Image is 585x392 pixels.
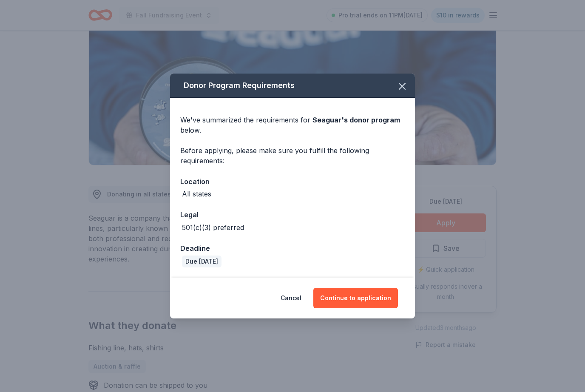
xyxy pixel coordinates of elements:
button: Cancel [281,288,301,308]
div: Location [180,176,405,187]
div: Donor Program Requirements [170,74,415,98]
div: All states [182,189,211,199]
button: Continue to application [313,288,398,308]
div: 501(c)(3) preferred [182,222,244,233]
div: Legal [180,209,405,220]
div: Deadline [180,243,405,254]
div: Due [DATE] [182,256,222,267]
div: We've summarized the requirements for below. [180,115,405,135]
div: Before applying, please make sure you fulfill the following requirements: [180,145,405,166]
span: Seaguar 's donor program [312,116,400,124]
